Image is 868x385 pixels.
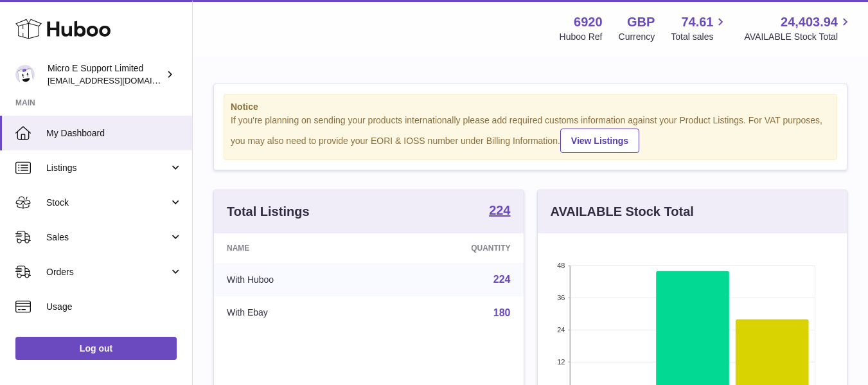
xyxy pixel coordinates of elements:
span: 24,403.94 [781,13,838,31]
text: 12 [557,358,565,366]
div: Micro E Support Limited [48,62,163,87]
span: Usage [46,301,182,313]
div: Huboo Ref [560,31,603,43]
div: Currency [619,31,655,43]
a: 224 [489,204,510,219]
th: Name [214,233,377,263]
span: AVAILABLE Stock Total [744,31,853,43]
strong: Notice [231,101,830,113]
a: View Listings [560,129,639,153]
h3: Total Listings [227,203,310,220]
td: With Huboo [214,263,377,296]
td: With Ebay [214,296,377,330]
a: Log out [15,337,177,360]
span: 74.61 [681,13,713,31]
span: Sales [46,231,169,244]
span: My Dashboard [46,127,182,139]
span: Orders [46,266,169,278]
a: 74.61 Total sales [671,13,728,43]
strong: 224 [489,204,510,217]
span: Stock [46,197,169,209]
a: 224 [493,274,511,285]
span: [EMAIL_ADDRESS][DOMAIN_NAME] [48,75,189,85]
a: 24,403.94 AVAILABLE Stock Total [744,13,853,43]
span: Total sales [671,31,728,43]
a: 180 [493,307,511,318]
img: contact@micropcsupport.com [15,65,35,84]
h3: AVAILABLE Stock Total [551,203,694,220]
text: 24 [557,326,565,334]
span: Listings [46,162,169,174]
th: Quantity [377,233,524,263]
strong: 6920 [574,13,603,31]
div: If you're planning on sending your products internationally please add required customs informati... [231,114,830,153]
strong: GBP [627,13,655,31]
text: 48 [557,262,565,269]
text: 36 [557,294,565,301]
